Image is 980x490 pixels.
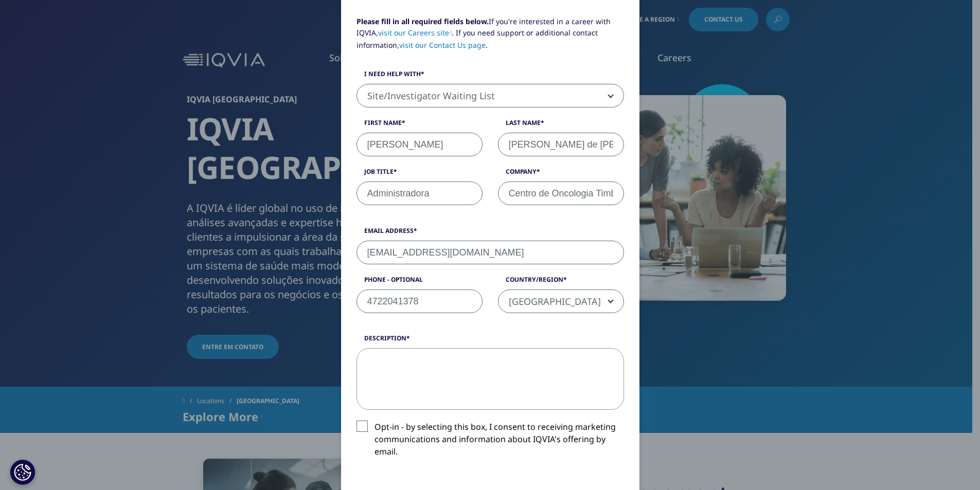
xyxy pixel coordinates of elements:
[357,167,483,182] label: Job Title
[498,275,624,289] label: Country/Region
[357,84,624,107] span: Site/Investigator Waiting List
[399,40,486,50] a: visit our Contact Us page
[357,334,624,348] label: Description
[10,459,35,485] button: Definições de cookies
[378,28,452,38] a: visit our Careers site
[357,275,483,289] label: Phone - Optional
[357,84,623,108] span: Site/Investigator Waiting List
[357,226,624,241] label: Email Address
[498,289,624,313] span: Brazil
[357,421,624,463] label: Opt-in - by selecting this box, I consent to receiving marketing communications and information a...
[498,167,624,182] label: Company
[357,69,624,84] label: I need help with
[357,16,489,26] strong: Please fill in all required fields below.
[357,16,624,59] p: If you're interested in a career with IQVIA, . If you need support or additional contact informat...
[357,118,483,133] label: First Name
[498,118,624,133] label: Last Name
[498,290,623,314] span: Brazil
